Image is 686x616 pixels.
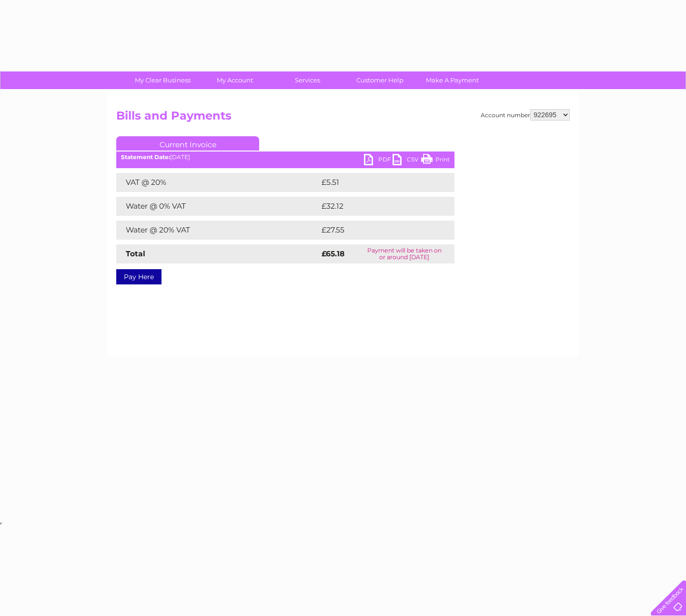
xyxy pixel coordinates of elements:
[341,71,419,89] a: Customer Help
[421,154,450,168] a: Print
[123,71,202,89] a: My Clear Business
[413,71,492,89] a: Make A Payment
[116,197,319,216] td: Water @ 0% VAT
[393,154,421,168] a: CSV
[116,136,259,151] a: Current Invoice
[268,71,347,89] a: Services
[116,221,319,240] td: Water @ 20% VAT
[116,154,454,161] div: [DATE]
[196,71,274,89] a: My Account
[319,197,434,216] td: £32.12
[116,109,570,127] h2: Bills and Payments
[319,221,434,240] td: £27.55
[126,249,145,258] strong: Total
[116,173,319,192] td: VAT @ 20%
[364,154,393,168] a: PDF
[116,269,161,284] a: Pay Here
[481,109,570,121] div: Account number
[322,249,344,258] strong: £65.18
[354,244,454,263] td: Payment will be taken on or around [DATE]
[319,173,431,192] td: £5.51
[121,153,170,161] b: Statement Date:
